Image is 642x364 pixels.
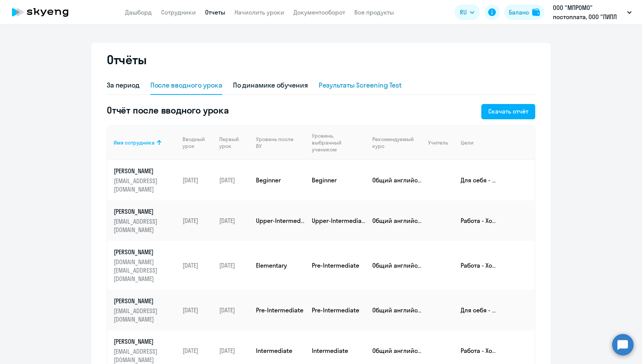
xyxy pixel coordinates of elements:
p: Общий английский [372,176,422,184]
p: ООО "МПРОМО" постоплата, ООО "ПИПЛ МЕДИА ПРОДАКШЕН" [553,3,624,21]
div: Уровень после ВУ [256,136,299,149]
img: balance [532,8,540,16]
p: [DATE] [219,306,250,314]
td: Pre-Intermediate [306,290,366,330]
p: [DATE] [219,261,250,270]
p: [DATE] [182,216,213,225]
h5: Отчёт после вводного урока [107,104,229,116]
td: Upper-Intermediate [250,200,306,241]
p: [PERSON_NAME] [114,297,176,305]
a: [PERSON_NAME][EMAIL_ADDRESS][DOMAIN_NAME] [114,207,176,234]
div: Первый урок [219,136,244,149]
p: Общий английский [372,306,422,314]
div: Уровень, выбранный учеником [312,132,361,153]
div: Первый урок [219,136,250,149]
div: Цели [461,139,473,146]
p: Общий английский [372,346,422,355]
div: Рекомендуемый курс [372,136,416,149]
button: ООО "МПРОМО" постоплата, ООО "ПИПЛ МЕДИА ПРОДАКШЕН" [549,3,635,21]
p: Работа - Хочется свободно и легко общаться с коллегами из разных стран [461,346,497,355]
p: [DATE] [219,176,250,184]
div: Имя сотрудника [114,139,176,146]
td: Pre-Intermediate [250,290,306,330]
p: [PERSON_NAME] [114,167,176,175]
td: Upper-Intermediate [306,200,366,241]
div: Скачать отчёт [488,107,528,116]
button: Скачать отчёт [481,104,535,119]
div: По динамике обучения [233,80,308,90]
a: Дашборд [125,8,152,16]
button: RU [455,5,480,20]
div: Результаты Screening Test [319,80,402,90]
p: [DOMAIN_NAME][EMAIL_ADDRESS][DOMAIN_NAME] [114,258,176,283]
button: Балансbalance [504,5,544,20]
a: Сотрудники [161,8,196,16]
p: [DATE] [182,306,213,314]
td: Pre-Intermediate [306,241,366,290]
div: Уровень, выбранный учеником [312,132,366,153]
p: Работа - Хочется свободно и легко общаться с коллегами из разных стран [461,216,497,225]
p: Общий английский [372,216,422,225]
td: Beginner [306,160,366,200]
p: [PERSON_NAME] [114,207,176,216]
a: Начислить уроки [235,8,284,16]
p: [DATE] [219,216,250,225]
a: Все продукты [354,8,394,16]
div: После вводного урока [150,80,222,90]
div: Учитель [428,139,455,146]
div: Имя сотрудника [114,139,155,146]
div: Вводный урок [182,136,213,149]
p: Общий английский [372,261,422,270]
p: [DATE] [182,176,213,184]
div: Уровень после ВУ [256,136,306,149]
p: [EMAIL_ADDRESS][DOMAIN_NAME] [114,177,176,193]
div: Цели [461,139,528,146]
div: Учитель [428,139,448,146]
p: [EMAIL_ADDRESS][DOMAIN_NAME] [114,307,176,323]
p: [EMAIL_ADDRESS][DOMAIN_NAME] [114,347,176,364]
div: Вводный урок [182,136,208,149]
span: RU [460,8,467,17]
p: [PERSON_NAME] [114,337,176,346]
a: [PERSON_NAME][EMAIL_ADDRESS][DOMAIN_NAME] [114,297,176,323]
div: Рекомендуемый курс [372,136,422,149]
p: [DATE] [182,261,213,270]
p: Для себя - Фильмы и сериалы в оригинале, понимать тексты и смысл любимых песен; Для себя - самора... [461,306,497,314]
a: [PERSON_NAME][DOMAIN_NAME][EMAIL_ADDRESS][DOMAIN_NAME] [114,248,176,283]
p: [EMAIL_ADDRESS][DOMAIN_NAME] [114,217,176,234]
h2: Отчёты [107,52,147,67]
div: Баланс [509,8,529,17]
a: Отчеты [205,8,225,16]
a: Документооборот [293,8,345,16]
a: [PERSON_NAME][EMAIL_ADDRESS][DOMAIN_NAME] [114,167,176,193]
p: [PERSON_NAME] [114,248,176,256]
td: Elementary [250,241,306,290]
td: Beginner [250,160,306,200]
p: [DATE] [219,346,250,355]
p: Для себя - саморазвитие, чтобы быть образованным человеком; Для себя - просто общаться на английс... [461,176,497,184]
a: [PERSON_NAME][EMAIL_ADDRESS][DOMAIN_NAME] [114,337,176,364]
div: За период [107,80,140,90]
p: Работа - Хочется свободно и легко общаться с коллегами из разных стран [461,261,497,270]
p: [DATE] [182,346,213,355]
